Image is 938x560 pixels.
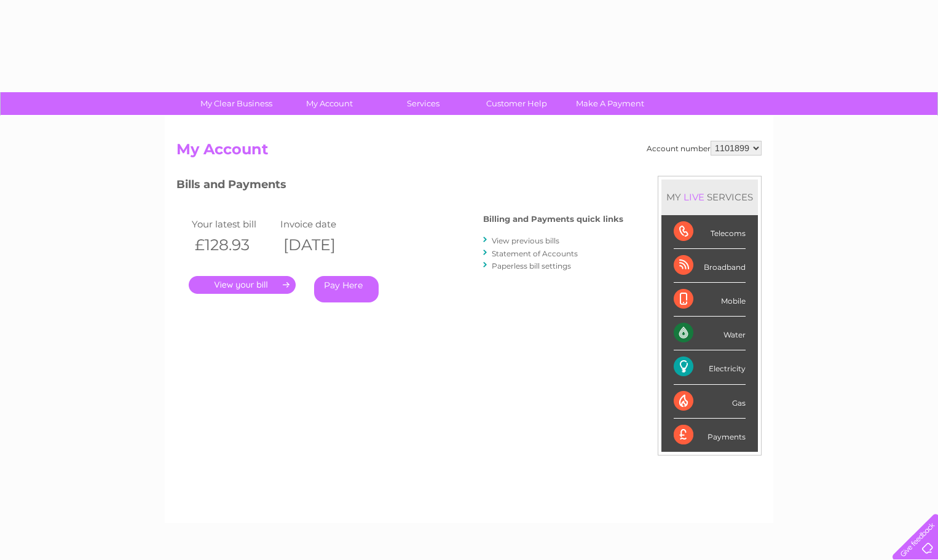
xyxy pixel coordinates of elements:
[681,191,707,203] div: LIVE
[492,261,571,270] a: Paperless bill settings
[674,283,746,317] div: Mobile
[279,92,380,115] a: My Account
[483,215,623,224] h4: Billing and Payments quick links
[674,215,746,249] div: Telecoms
[189,232,277,258] th: £128.93
[492,236,559,245] a: View previous bills
[674,249,746,283] div: Broadband
[647,141,762,156] div: Account number
[176,141,762,164] h2: My Account
[559,92,661,115] a: Make A Payment
[186,92,287,115] a: My Clear Business
[674,350,746,384] div: Electricity
[314,276,379,302] a: Pay Here
[466,92,567,115] a: Customer Help
[492,249,578,258] a: Statement of Accounts
[372,92,474,115] a: Services
[661,179,758,215] div: MY SERVICES
[189,276,296,294] a: .
[277,216,366,232] td: Invoice date
[189,216,277,232] td: Your latest bill
[674,419,746,452] div: Payments
[277,232,366,258] th: [DATE]
[674,317,746,350] div: Water
[176,176,623,197] h3: Bills and Payments
[674,385,746,419] div: Gas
